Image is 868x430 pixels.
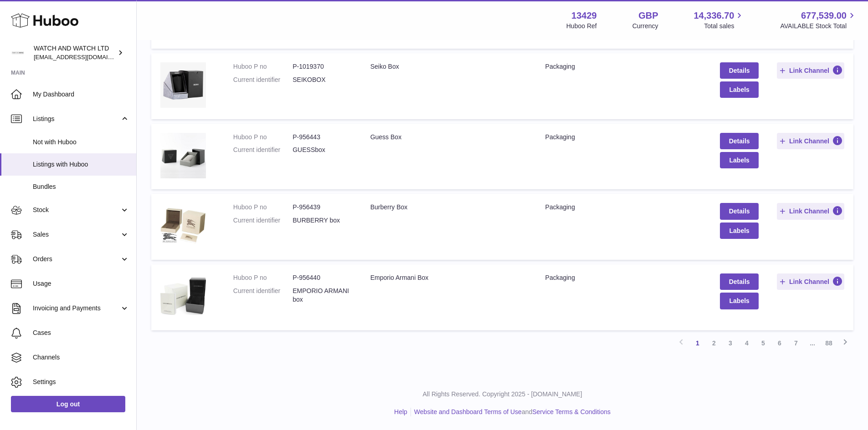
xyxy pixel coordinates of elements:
a: 677,539.00 AVAILABLE Stock Total [780,10,857,30]
img: Burberry Box [160,203,206,248]
dt: Huboo P no [233,133,293,142]
dd: P-956443 [293,133,352,142]
span: Listings [33,115,120,123]
img: Guess Box [160,133,206,178]
span: Usage [33,279,129,288]
a: 6 [771,335,788,351]
li: and [411,408,611,416]
a: 7 [788,335,804,351]
span: ... [804,335,821,351]
dd: SEIKOBOX [293,76,352,84]
span: AVAILABLE Stock Total [780,22,857,30]
span: Link Channel [789,207,829,215]
dd: P-1019370 [293,62,352,71]
div: Huboo Ref [566,22,597,30]
button: Labels [720,152,759,168]
dd: P-956440 [293,273,352,282]
div: packaging [545,203,702,212]
span: 677,539.00 [801,10,847,22]
button: Link Channel [777,62,844,79]
div: packaging [545,133,702,142]
span: [EMAIL_ADDRESS][DOMAIN_NAME] [34,53,134,61]
div: Currency [632,22,658,30]
a: 2 [706,335,722,351]
a: Details [720,133,759,149]
p: All Rights Reserved. Copyright 2025 - [DOMAIN_NAME] [144,390,861,399]
a: Details [720,273,759,290]
dt: Current identifier [233,76,293,84]
dd: BURBERRY box [293,216,352,225]
dt: Current identifier [233,146,293,154]
span: Bundles [33,182,129,191]
img: Seiko Box [160,62,206,108]
span: Cases [33,329,129,337]
span: Invoicing and Payments [33,304,120,313]
a: 3 [722,335,739,351]
dt: Huboo P no [233,62,293,71]
strong: GBP [638,10,658,22]
a: Log out [11,396,125,412]
div: Guess Box [370,133,527,142]
a: Details [720,62,759,79]
span: Link Channel [789,137,829,145]
div: packaging [545,62,702,71]
button: Link Channel [777,273,844,290]
span: Stock [33,206,120,214]
dt: Huboo P no [233,203,293,212]
dt: Current identifier [233,216,293,225]
dd: P-956439 [293,203,352,212]
dt: Current identifier [233,287,293,304]
div: packaging [545,273,702,282]
span: Not with Huboo [33,138,129,147]
button: Labels [720,223,759,239]
a: 1 [689,335,706,351]
button: Link Channel [777,203,844,219]
dd: GUESSbox [293,146,352,154]
button: Link Channel [777,133,844,149]
a: Details [720,203,759,219]
a: 5 [755,335,771,351]
span: Channels [33,353,129,362]
div: Emporio Armani Box [370,273,527,282]
dt: Huboo P no [233,273,293,282]
span: 14,336.70 [693,10,734,22]
span: Link Channel [789,66,829,75]
dd: EMPORIO ARMANIbox [293,287,352,304]
div: WATCH AND WATCH LTD [34,44,116,61]
button: Labels [720,81,759,98]
span: Orders [33,255,120,263]
span: Settings [33,378,129,386]
img: internalAdmin-13429@internal.huboo.com [11,46,25,60]
span: Sales [33,230,120,239]
img: Emporio Armani Box [160,273,206,319]
a: Website and Dashboard Terms of Use [414,408,522,415]
strong: 13429 [571,10,597,22]
div: Burberry Box [370,203,527,212]
button: Labels [720,293,759,309]
a: 14,336.70 Total sales [693,10,745,30]
a: 88 [821,335,837,351]
div: Seiko Box [370,62,527,71]
a: 4 [739,335,755,351]
span: My Dashboard [33,90,129,99]
a: Service Terms & Conditions [532,408,611,415]
a: Help [394,408,407,415]
span: Link Channel [789,278,829,286]
span: Listings with Huboo [33,160,129,169]
span: Total sales [704,22,745,30]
